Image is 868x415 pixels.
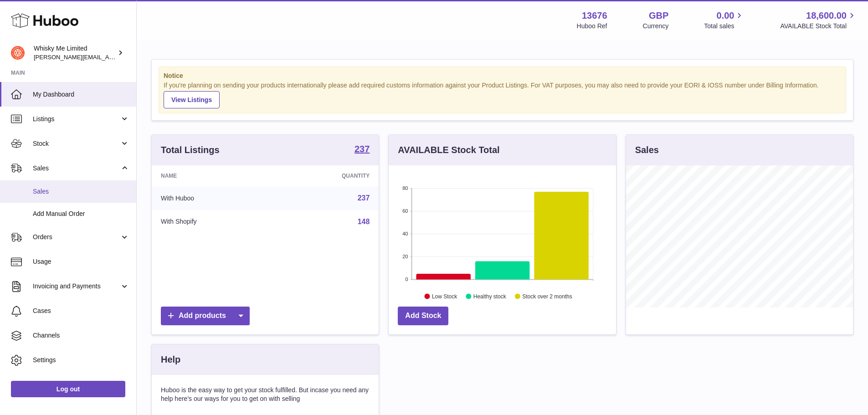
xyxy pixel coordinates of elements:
a: Add products [161,307,250,325]
span: Stock [33,139,120,148]
a: Add Stock [398,307,448,325]
span: Invoicing and Payments [33,282,120,291]
a: 0.00 Total sales [704,10,745,31]
a: 237 [358,194,370,202]
td: With Shopify [152,210,274,234]
strong: 13676 [582,10,607,22]
span: My Dashboard [33,90,129,99]
span: Cases [33,307,129,315]
a: Log out [11,381,125,397]
span: Channels [33,331,129,340]
span: Add Manual Order [33,210,129,218]
td: With Huboo [152,186,274,210]
div: Currency [643,22,669,31]
span: Listings [33,115,120,123]
text: Healthy stock [473,293,507,299]
text: 20 [403,254,408,259]
span: 18,600.00 [806,10,847,22]
a: 18,600.00 AVAILABLE Stock Total [780,10,857,31]
text: 0 [406,277,408,282]
span: [PERSON_NAME][EMAIL_ADDRESS][DOMAIN_NAME] [34,53,183,61]
span: Total sales [704,22,745,31]
h3: Sales [635,144,659,156]
h3: Total Listings [161,144,220,156]
text: 60 [403,208,408,214]
th: Name [152,165,274,186]
h3: Help [161,354,180,366]
span: Usage [33,257,129,266]
span: Sales [33,164,120,173]
div: Huboo Ref [577,22,607,31]
span: 0.00 [717,10,734,22]
text: Stock over 2 months [523,293,572,299]
text: Low Stock [432,293,457,299]
div: Whisky Me Limited [34,44,116,61]
img: frances@whiskyshop.com [11,46,25,60]
th: Quantity [274,165,379,186]
span: Settings [33,356,129,364]
span: AVAILABLE Stock Total [780,22,857,31]
div: If you're planning on sending your products internationally please add required customs informati... [164,81,841,108]
a: View Listings [164,91,220,108]
strong: Notice [164,72,841,80]
text: 80 [403,185,408,191]
span: Orders [33,233,120,241]
strong: GBP [649,10,668,22]
h3: AVAILABLE Stock Total [398,144,499,156]
a: 148 [358,218,370,225]
strong: 237 [354,144,370,154]
text: 40 [403,231,408,236]
span: Sales [33,187,129,196]
a: 237 [354,144,370,155]
p: Huboo is the easy way to get your stock fulfilled. But incase you need any help here's our ways f... [161,386,370,403]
